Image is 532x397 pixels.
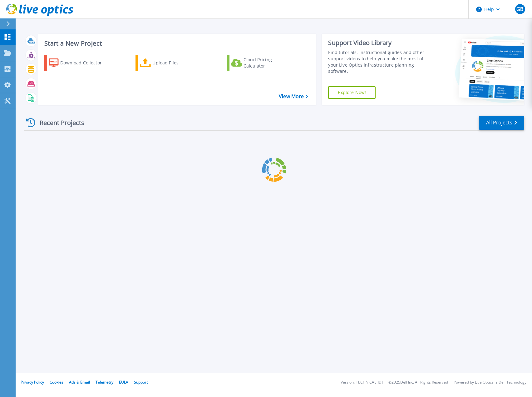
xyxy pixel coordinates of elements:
div: Find tutorials, instructional guides and other support videos to help you make the most of your L... [328,49,431,74]
div: Cloud Pricing Calculator [244,57,293,69]
span: GB [516,7,523,12]
div: Recent Projects [24,115,93,130]
div: Support Video Library [328,39,431,47]
a: Telemetry [96,379,113,385]
li: Version: [TECHNICAL_ID] [341,380,383,384]
div: Download Collector [60,57,110,69]
a: View More [279,93,308,99]
a: Download Collector [44,55,114,71]
a: EULA [119,379,128,385]
a: Support [134,379,148,385]
a: Privacy Policy [21,379,44,385]
li: © 2025 Dell Inc. All Rights Reserved [388,380,448,384]
a: Upload Files [135,55,205,71]
div: Upload Files [152,57,202,69]
a: All Projects [479,116,524,130]
a: Cloud Pricing Calculator [227,55,296,71]
a: Ads & Email [69,379,90,385]
h3: Start a New Project [44,40,308,47]
li: Powered by Live Optics, a Dell Technology [454,380,526,384]
a: Explore Now! [328,86,376,99]
a: Cookies [50,379,63,385]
